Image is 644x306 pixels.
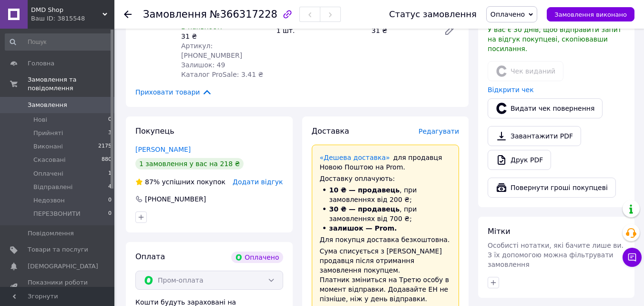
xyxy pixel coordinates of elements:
[5,33,112,51] input: Пошук
[181,42,242,59] span: Артикул: [PHONE_NUMBER]
[33,210,81,218] span: ПЕРЕЗВОНИТИ
[547,7,634,21] button: Замовлення виконано
[210,9,277,20] span: №366317228
[320,204,451,223] li: , при замовленнях від 700 ₴;
[181,23,222,31] span: В наявності
[33,169,63,178] span: Оплачені
[320,154,390,161] a: «Дешева доставка»
[488,178,616,198] button: Повернути гроші покупцеві
[419,127,459,135] span: Редагувати
[329,186,400,194] span: 10 ₴ — продавець
[28,262,98,271] span: [DEMOGRAPHIC_DATA]
[488,86,534,94] a: Відкрити чек
[488,98,603,118] button: Видати чек повернення
[488,126,581,146] a: Завантажити PDF
[108,210,112,218] span: 0
[33,156,66,164] span: Скасовані
[28,75,114,93] span: Замовлення та повідомлення
[108,196,112,205] span: 0
[320,174,451,183] div: Доставку оплачують:
[33,116,47,124] span: Нові
[33,142,63,151] span: Виконані
[98,142,112,151] span: 2175
[145,178,160,186] span: 87%
[440,21,459,40] a: Редагувати
[135,87,212,97] span: Приховати товари
[231,252,283,263] div: Оплачено
[31,14,114,23] div: Ваш ID: 3815548
[320,185,451,204] li: , при замовленнях від 200 ₴;
[368,24,436,37] div: 31 ₴
[320,153,451,172] div: для продавця Новою Поштою на Prom.
[33,196,65,205] span: Недозвон
[135,158,244,169] div: 1 замовлення у вас на 218 ₴
[320,246,451,304] div: Сума списується з [PERSON_NAME] продавця після отримання замовлення покупцем. Платник зміниться н...
[28,59,54,68] span: Головна
[108,183,112,191] span: 4
[488,150,551,170] a: Друк PDF
[181,71,263,78] span: Каталог ProSale: 3.41 ₴
[233,178,283,186] span: Додати відгук
[491,11,525,18] span: Оплачено
[623,248,642,267] button: Чат з покупцем
[144,194,207,204] div: [PHONE_NUMBER]
[181,61,225,69] span: Залишок: 49
[135,177,225,187] div: успішних покупок
[554,11,627,18] span: Замовлення виконано
[329,205,400,213] span: 30 ₴ — продавець
[31,6,102,14] span: DMD Shop
[320,235,451,244] div: Для покупця доставка безкоштовна.
[329,224,397,232] span: залишок — Prom.
[181,32,269,41] div: 31 ₴
[488,26,622,53] span: У вас є 30 днів, щоб відправити запит на відгук покупцеві, скопіювавши посилання.
[102,156,112,164] span: 880
[488,227,511,236] span: Мітки
[108,169,112,178] span: 1
[143,9,207,20] span: Замовлення
[135,127,174,136] span: Покупець
[28,229,74,238] span: Повідомлення
[28,278,88,295] span: Показники роботи компанії
[33,129,63,137] span: Прийняті
[33,183,72,191] span: Відправлені
[273,24,368,37] div: 1 шт.
[108,129,112,137] span: 3
[488,242,624,268] span: Особисті нотатки, які бачите лише ви. З їх допомогою можна фільтрувати замовлення
[135,252,165,261] span: Оплата
[389,10,477,19] div: Статус замовлення
[28,101,67,109] span: Замовлення
[28,245,88,254] span: Товари та послуги
[135,146,191,153] a: [PERSON_NAME]
[124,10,132,19] div: Повернутися назад
[108,116,112,124] span: 0
[312,127,349,136] span: Доставка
